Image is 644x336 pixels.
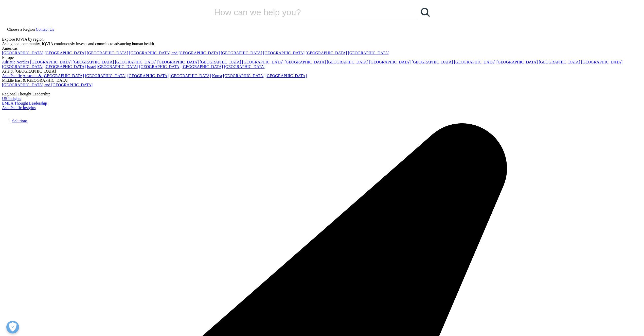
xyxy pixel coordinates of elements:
[87,64,96,69] a: Israel
[16,60,29,64] a: Nordics
[200,60,241,64] a: [GEOGRAPHIC_DATA]
[211,5,403,20] input: Search
[2,55,642,60] div: Europe
[2,106,35,110] a: Asia Pacific Insights
[265,74,307,78] a: [GEOGRAPHIC_DATA]
[284,60,326,64] a: [GEOGRAPHIC_DATA]
[212,74,222,78] a: Korea
[412,60,453,64] a: [GEOGRAPHIC_DATA]
[44,51,86,55] a: [GEOGRAPHIC_DATA]
[127,74,169,78] a: [GEOGRAPHIC_DATA]
[97,64,138,69] a: [GEOGRAPHIC_DATA]
[7,27,35,31] span: Choose a Region
[418,5,433,20] a: Search
[2,83,93,87] a: [GEOGRAPHIC_DATA] and [GEOGRAPHIC_DATA]
[2,46,642,51] div: Americas
[6,321,19,333] button: Open Preferences
[115,60,156,64] a: [GEOGRAPHIC_DATA]
[2,60,15,64] a: Adriatic
[182,64,223,69] a: [GEOGRAPHIC_DATA]
[2,74,22,78] a: Asia Pacific
[421,8,430,17] svg: Search
[2,51,43,55] a: [GEOGRAPHIC_DATA]
[12,119,27,123] a: Solutions
[539,60,580,64] a: [GEOGRAPHIC_DATA]
[139,64,181,69] a: [GEOGRAPHIC_DATA]
[73,60,114,64] a: [GEOGRAPHIC_DATA]
[306,51,347,55] a: [GEOGRAPHIC_DATA]
[2,96,21,101] a: US Insights
[221,51,262,55] a: [GEOGRAPHIC_DATA]
[36,27,54,31] a: Contact Us
[242,60,283,64] a: [GEOGRAPHIC_DATA]
[496,60,538,64] a: [GEOGRAPHIC_DATA]
[223,74,264,78] a: [GEOGRAPHIC_DATA]
[454,60,495,64] a: [GEOGRAPHIC_DATA]
[129,51,220,55] a: [GEOGRAPHIC_DATA] and [GEOGRAPHIC_DATA]
[2,69,642,74] div: Asia & [GEOGRAPHIC_DATA]
[23,74,84,78] a: Australia & [GEOGRAPHIC_DATA]
[2,42,642,46] div: As a global community, IQVIA continuously invests and commits to advancing human health.
[2,37,642,42] div: Explore IQVIA by region
[224,64,265,69] a: [GEOGRAPHIC_DATA]
[157,60,199,64] a: [GEOGRAPHIC_DATA]
[581,60,622,64] a: [GEOGRAPHIC_DATA]
[327,60,368,64] a: [GEOGRAPHIC_DATA]
[2,101,47,105] a: EMEA Thought Leadership
[87,51,128,55] a: [GEOGRAPHIC_DATA]
[44,64,86,69] a: [GEOGRAPHIC_DATA]
[2,64,43,69] a: [GEOGRAPHIC_DATA]
[85,74,126,78] a: [GEOGRAPHIC_DATA]
[170,74,211,78] a: [GEOGRAPHIC_DATA]
[348,51,389,55] a: [GEOGRAPHIC_DATA]
[2,92,642,96] div: Regional Thought Leadership
[369,60,410,64] a: [GEOGRAPHIC_DATA]
[30,60,71,64] a: [GEOGRAPHIC_DATA]
[2,78,642,83] div: Middle East & [GEOGRAPHIC_DATA]
[263,51,305,55] a: [GEOGRAPHIC_DATA]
